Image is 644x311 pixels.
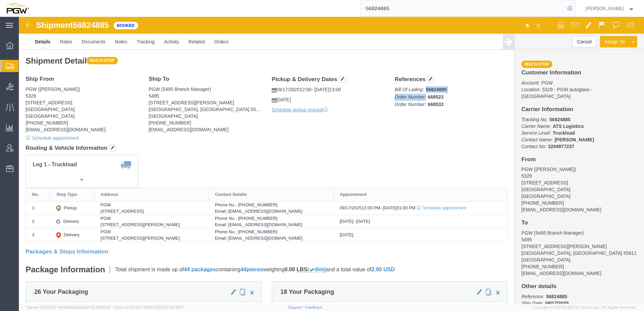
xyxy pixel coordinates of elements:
[27,305,110,309] span: Server: 2025.19.0-49328d0a35e
[114,305,184,309] span: Client: 2025.19.0-129fbcf
[532,305,636,310] span: Copyright © [DATE]-[DATE] Agistix Inc., All Rights Reserved
[83,305,110,309] span: [DATE] 09:50:51
[19,17,644,304] iframe: FS Legacy Container
[305,305,322,309] a: Feedback
[288,305,305,309] a: Support
[156,305,184,309] span: [DATE] 09:39:01
[5,3,29,13] img: logo
[585,5,624,12] span: Amber Hickey
[360,0,565,16] input: Search for shipment number, reference number
[585,4,635,12] button: [PERSON_NAME]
